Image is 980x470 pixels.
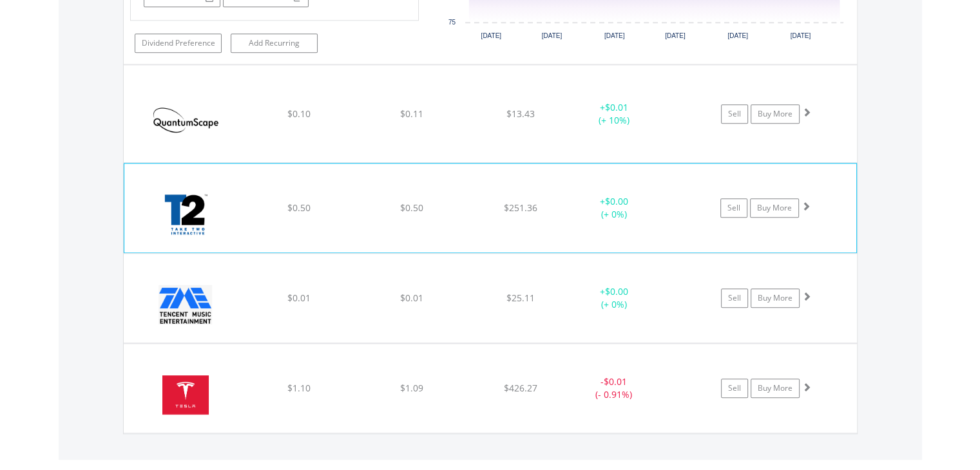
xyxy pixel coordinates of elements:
[506,108,535,120] span: $13.43
[541,32,562,39] text: [DATE]
[506,292,535,304] span: $25.11
[130,81,241,158] img: EQU.US.QS.png
[751,104,800,124] a: Buy More
[135,33,222,53] a: Dividend Preference
[751,379,800,398] a: Buy More
[566,101,663,127] div: + (+ 10%)
[721,104,748,124] a: Sell
[566,285,663,311] div: + (+ 0%)
[287,202,311,214] span: $0.50
[751,288,800,308] a: Buy More
[400,202,423,214] span: $0.50
[287,292,310,304] span: $0.01
[131,180,242,249] img: EQU.US.TTWO.png
[504,202,537,214] span: $251.36
[130,270,241,339] img: EQU.US.TME.png
[721,379,748,398] a: Sell
[400,292,423,304] span: $0.01
[604,375,627,388] span: $0.01
[720,198,747,218] a: Sell
[565,195,662,221] div: + (+ 0%)
[604,32,625,39] text: [DATE]
[287,382,310,394] span: $1.10
[665,32,686,39] text: [DATE]
[504,382,537,394] span: $426.27
[790,32,811,39] text: [DATE]
[727,32,748,39] text: [DATE]
[750,198,799,218] a: Buy More
[231,33,318,53] a: Add Recurring
[400,108,423,120] span: $0.11
[287,108,310,120] span: $0.10
[566,375,663,401] div: - (- 0.91%)
[605,285,628,297] span: $0.00
[605,101,628,113] span: $0.01
[481,32,501,39] text: [DATE]
[400,382,423,394] span: $1.09
[721,288,748,308] a: Sell
[448,19,456,26] text: 75
[130,360,241,429] img: EQU.US.TSLA.png
[604,195,628,207] span: $0.00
